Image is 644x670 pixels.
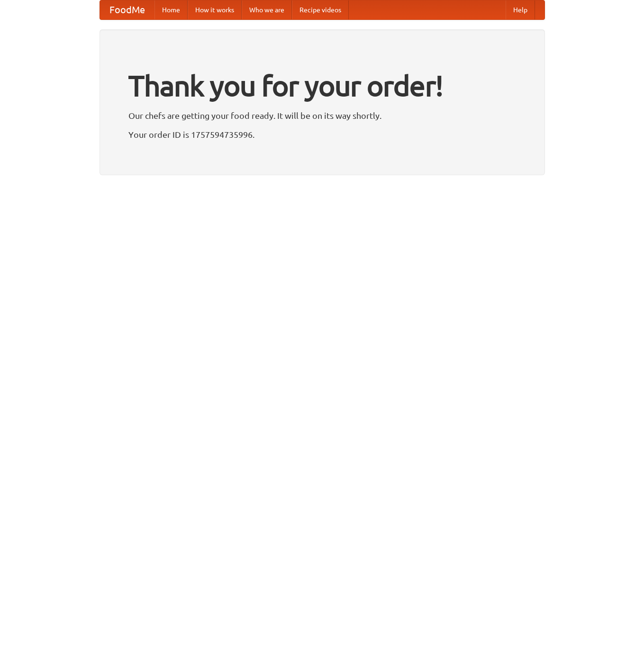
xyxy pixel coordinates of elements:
a: Help [506,0,535,19]
a: How it works [188,0,242,19]
p: Our chefs are getting your food ready. It will be on its way shortly. [128,108,516,123]
a: Who we are [242,0,292,19]
a: Home [154,0,188,19]
a: FoodMe [100,0,154,19]
h1: Thank you for your order! [128,63,516,108]
a: Recipe videos [292,0,349,19]
p: Your order ID is 1757594735996. [128,127,516,142]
